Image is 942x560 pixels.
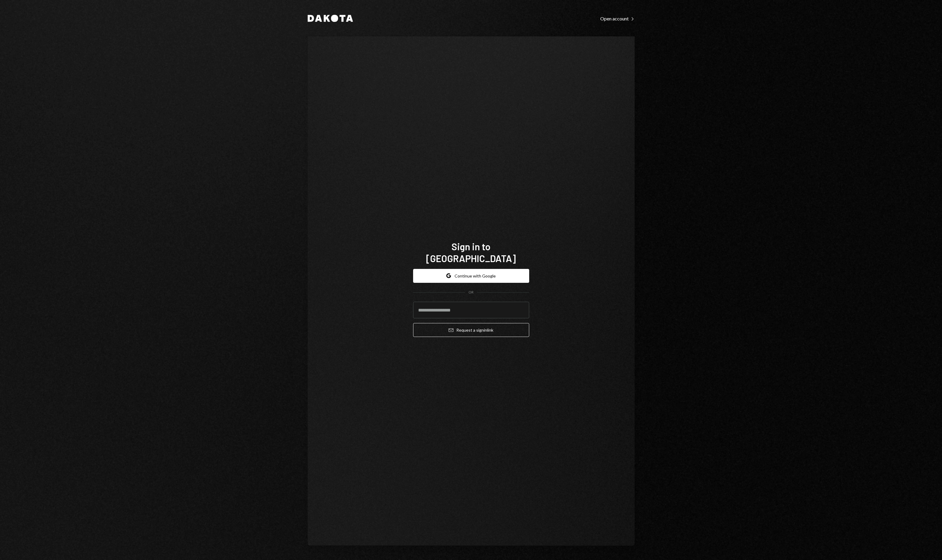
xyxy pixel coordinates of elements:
[413,269,529,283] button: Continue with Google
[468,290,474,295] div: OR
[600,15,635,22] a: Open account
[413,323,529,337] button: Request a signinlink
[600,16,635,22] div: Open account
[413,241,529,264] h1: Sign in to [GEOGRAPHIC_DATA]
